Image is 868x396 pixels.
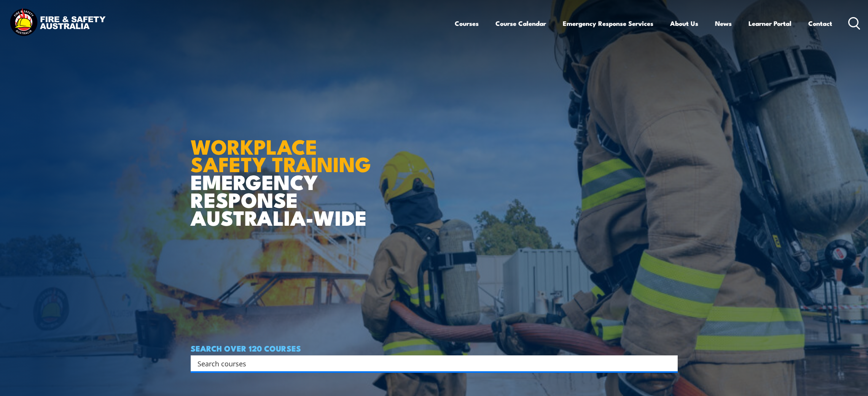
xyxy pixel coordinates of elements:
a: Emergency Response Services [563,13,653,33]
a: News [715,13,732,33]
form: Search form [199,358,663,369]
strong: WORKPLACE SAFETY TRAINING [191,130,371,179]
h4: SEARCH OVER 120 COURSES [191,344,678,352]
a: Courses [455,13,479,33]
a: Course Calendar [495,13,546,33]
a: About Us [670,13,698,33]
button: Search magnifier button [664,358,675,369]
h1: EMERGENCY RESPONSE AUSTRALIA-WIDE [191,118,377,226]
input: Search input [197,358,661,369]
a: Learner Portal [749,13,792,33]
a: Contact [808,13,832,33]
